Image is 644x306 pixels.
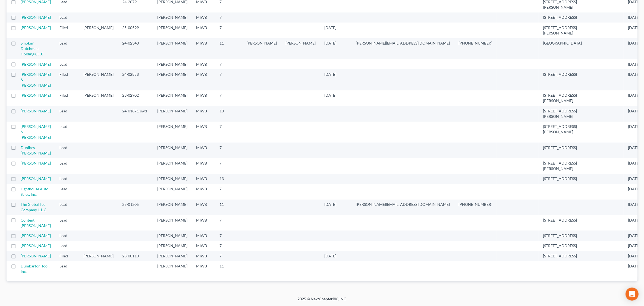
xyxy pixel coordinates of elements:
td: [DATE] [320,251,351,261]
pre: [PERSON_NAME][EMAIL_ADDRESS][DOMAIN_NAME] [356,202,450,207]
td: MIWB [192,143,215,158]
td: [PERSON_NAME] [153,251,192,261]
td: [STREET_ADDRESS] [539,12,586,23]
td: Lead [55,59,79,69]
td: MIWB [192,251,215,261]
td: Lead [55,231,79,241]
td: [STREET_ADDRESS][PERSON_NAME] [539,158,586,173]
td: [DATE] [320,200,351,215]
a: [PERSON_NAME] [21,161,51,165]
td: [PERSON_NAME] [281,38,320,59]
td: Lead [55,12,79,23]
td: [PERSON_NAME] [153,106,192,121]
td: MIWB [192,241,215,251]
td: [PERSON_NAME] [153,122,192,143]
td: 23-02902 [118,90,153,106]
td: [STREET_ADDRESS] [539,69,586,90]
td: 11 [215,261,242,277]
td: Lead [55,38,79,59]
td: [PERSON_NAME] [153,261,192,277]
a: Dumbarton Tool, Inc. [21,264,49,274]
td: Lead [55,143,79,158]
td: 7 [215,23,242,38]
pre: [PHONE_NUMBER] [458,40,492,46]
div: 2025 © NextChapterBK, INC [167,296,477,306]
td: [PERSON_NAME] [153,90,192,106]
td: [PERSON_NAME] [79,23,118,38]
td: 11 [215,200,242,215]
td: 7 [215,251,242,261]
td: [PERSON_NAME] [153,174,192,184]
td: 7 [215,69,242,90]
td: 24-01871-swd [118,106,153,121]
td: 7 [215,122,242,143]
a: The Global Tee Company, L.L.C. [21,202,47,212]
td: 23-01205 [118,200,153,215]
td: 7 [215,231,242,241]
td: [STREET_ADDRESS] [539,143,586,158]
td: [PERSON_NAME] [153,12,192,23]
td: MIWB [192,69,215,90]
a: Smokin' Dutchman Holdings, LLC [21,41,44,56]
a: [PERSON_NAME] [21,254,51,258]
td: MIWB [192,184,215,199]
td: [PERSON_NAME] [79,90,118,106]
td: 7 [215,158,242,173]
td: 7 [215,143,242,158]
td: [STREET_ADDRESS][PERSON_NAME] [539,122,586,143]
td: MIWB [192,23,215,38]
div: Open Intercom Messenger [626,288,639,301]
td: Lead [55,200,79,215]
td: [PERSON_NAME] [79,251,118,261]
td: [PERSON_NAME] [153,184,192,199]
td: [DATE] [320,38,351,59]
td: Lead [55,184,79,199]
td: Lead [55,241,79,251]
td: 7 [215,90,242,106]
td: [PERSON_NAME] [153,241,192,251]
td: [STREET_ADDRESS] [539,174,586,184]
a: [PERSON_NAME] [21,62,51,67]
a: [PERSON_NAME] [21,243,51,248]
a: [PERSON_NAME] [21,176,51,181]
td: MIWB [192,158,215,173]
pre: [PERSON_NAME][EMAIL_ADDRESS][DOMAIN_NAME] [356,40,450,46]
td: Lead [55,215,79,231]
td: MIWB [192,215,215,231]
td: MIWB [192,261,215,277]
td: Filed [55,69,79,90]
td: [STREET_ADDRESS] [539,241,586,251]
td: [PERSON_NAME] [153,215,192,231]
td: 7 [215,12,242,23]
td: [PERSON_NAME] [242,38,281,59]
a: [PERSON_NAME] & [PERSON_NAME] [21,72,51,87]
td: 7 [215,184,242,199]
a: Duoibes, [PERSON_NAME] [21,145,51,155]
td: MIWB [192,122,215,143]
td: [STREET_ADDRESS][PERSON_NAME] [539,106,586,121]
td: 24-02343 [118,38,153,59]
td: [STREET_ADDRESS] [539,231,586,241]
td: 13 [215,106,242,121]
td: [GEOGRAPHIC_DATA] [539,38,586,59]
pre: [PHONE_NUMBER] [458,202,492,207]
td: MIWB [192,231,215,241]
a: [PERSON_NAME] [21,15,51,20]
td: 7 [215,215,242,231]
td: [PERSON_NAME] [79,69,118,90]
td: MIWB [192,200,215,215]
a: Content, [PERSON_NAME] [21,218,51,228]
td: [DATE] [320,90,351,106]
td: Filed [55,90,79,106]
td: 23-00110 [118,251,153,261]
td: [DATE] [320,69,351,90]
td: Lead [55,122,79,143]
td: 13 [215,174,242,184]
td: 11 [215,38,242,59]
td: 25-00599 [118,23,153,38]
a: [PERSON_NAME] [21,109,51,113]
td: MIWB [192,38,215,59]
td: [PERSON_NAME] [153,38,192,59]
td: 7 [215,59,242,69]
a: [PERSON_NAME] [21,233,51,238]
